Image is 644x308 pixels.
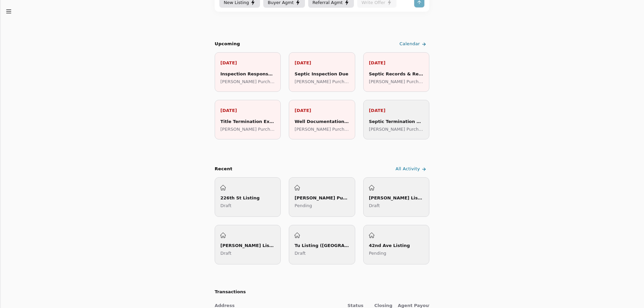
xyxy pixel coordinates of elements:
[369,202,424,209] p: Draft
[395,166,420,173] span: All Activity
[220,78,275,85] p: [PERSON_NAME] Purchase ([GEOGRAPHIC_DATA])
[369,194,424,201] div: [PERSON_NAME] Listing ([GEOGRAPHIC_DATA])
[215,225,281,264] a: [PERSON_NAME] Listing ([GEOGRAPHIC_DATA])Draft
[294,202,349,209] p: Pending
[294,107,349,114] p: [DATE]
[294,126,349,133] p: [PERSON_NAME] Purchase ([GEOGRAPHIC_DATA])
[289,177,355,217] a: [PERSON_NAME] Purchase ([GEOGRAPHIC_DATA])Pending
[294,78,349,85] p: [PERSON_NAME] Purchase ([GEOGRAPHIC_DATA])
[369,59,424,66] p: [DATE]
[369,126,424,133] p: [PERSON_NAME] Purchase ([PERSON_NAME][GEOGRAPHIC_DATA])
[220,250,275,257] p: Draft
[398,39,429,50] a: Calendar
[369,107,424,114] p: [DATE]
[369,78,424,85] p: [PERSON_NAME] Purchase ([GEOGRAPHIC_DATA])
[220,59,275,66] p: [DATE]
[215,41,240,48] h2: Upcoming
[215,52,281,92] a: [DATE]Inspection Response Due[PERSON_NAME] Purchase ([GEOGRAPHIC_DATA])
[215,289,429,296] h2: Transactions
[369,118,424,125] div: Septic Termination Deadline
[294,118,349,125] div: Well Documentation Due
[399,41,420,48] span: Calendar
[363,177,429,217] a: [PERSON_NAME] Listing ([GEOGRAPHIC_DATA])Draft
[215,166,232,173] div: Recent
[363,225,429,264] a: 42nd Ave ListingPending
[363,52,429,92] a: [DATE]Septic Records & Reports Due[PERSON_NAME] Purchase ([GEOGRAPHIC_DATA])
[289,100,355,139] a: [DATE]Well Documentation Due[PERSON_NAME] Purchase ([GEOGRAPHIC_DATA])
[294,242,349,249] div: Tu Listing ([GEOGRAPHIC_DATA])
[220,194,275,201] div: 226th St Listing
[294,59,349,66] p: [DATE]
[220,118,275,125] div: Title Termination Expires
[220,202,275,209] p: Draft
[294,250,349,257] p: Draft
[363,100,429,139] a: [DATE]Septic Termination Deadline[PERSON_NAME] Purchase ([PERSON_NAME][GEOGRAPHIC_DATA])
[294,194,349,201] div: [PERSON_NAME] Purchase ([GEOGRAPHIC_DATA])
[220,70,275,77] div: Inspection Response Due
[394,164,429,175] a: All Activity
[215,100,281,139] a: [DATE]Title Termination Expires[PERSON_NAME] Purchase ([GEOGRAPHIC_DATA])
[215,177,281,217] a: 226th St ListingDraft
[294,70,349,77] div: Septic Inspection Due
[220,107,275,114] p: [DATE]
[369,70,424,77] div: Septic Records & Reports Due
[289,52,355,92] a: [DATE]Septic Inspection Due[PERSON_NAME] Purchase ([GEOGRAPHIC_DATA])
[220,242,275,249] div: [PERSON_NAME] Listing ([GEOGRAPHIC_DATA])
[369,250,424,257] p: Pending
[369,242,424,249] div: 42nd Ave Listing
[220,126,275,133] p: [PERSON_NAME] Purchase ([GEOGRAPHIC_DATA])
[289,225,355,264] a: Tu Listing ([GEOGRAPHIC_DATA])Draft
